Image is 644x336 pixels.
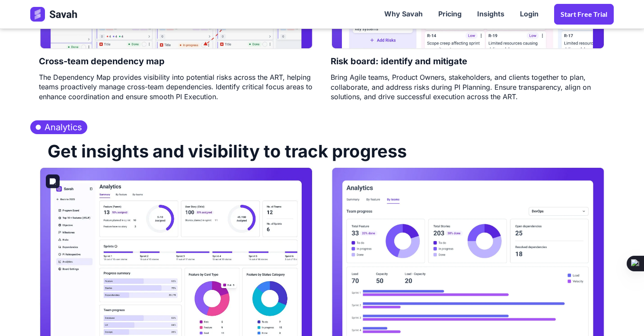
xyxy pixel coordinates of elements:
[469,1,512,28] a: Insights
[331,72,605,101] div: Bring Agile teams, Product Owners, stakeholders, and clients together to plan, collaborate, and a...
[554,4,614,25] a: Start Free trial
[601,295,644,336] iframe: Chat Widget
[430,1,469,28] a: Pricing
[601,295,644,336] div: Widget de chat
[39,134,407,167] h2: Get insights and visibility to track progress
[512,1,546,28] a: Login
[39,72,313,101] div: The Dependency Map provides visibility into potential risks across the ART, helping teams proacti...
[376,1,430,28] a: Why Savah
[39,50,165,72] h4: Cross-team dependency map
[331,50,467,72] h4: Risk board: identify and mitigate
[30,120,87,134] h3: Analytics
